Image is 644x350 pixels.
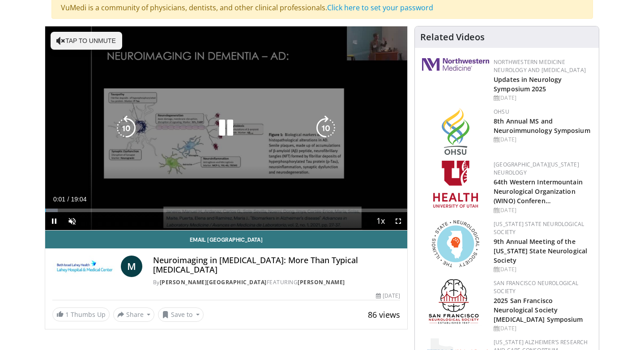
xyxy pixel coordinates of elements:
[53,196,65,203] span: 0:01
[494,94,592,102] div: [DATE]
[71,196,86,203] span: 19:04
[63,212,81,230] button: Unmute
[432,220,479,267] img: 71a8b48c-8850-4916-bbdd-e2f3ccf11ef9.png.150x105_q85_autocrop_double_scale_upscale_version-0.2.png
[494,237,587,265] a: 9th Annual Meeting of the [US_STATE] State Neurological Society
[494,206,592,214] div: [DATE]
[389,212,407,230] button: Fullscreen
[158,307,204,322] button: Save to
[65,310,69,319] span: 1
[45,230,408,248] a: Email [GEOGRAPHIC_DATA]
[371,212,389,230] button: Playback Rate
[433,161,478,208] img: f6362829-b0a3-407d-a044-59546adfd345.png.150x105_q85_autocrop_double_scale_upscale_version-0.2.png
[494,117,590,135] a: 8th Annual MS and Neuroimmunology Symposium
[368,309,400,320] span: 86 views
[422,58,489,71] img: 2a462fb6-9365-492a-ac79-3166a6f924d8.png.150x105_q85_autocrop_double_scale_upscale_version-0.2.jpg
[494,296,583,324] a: 2025 San Francisco Neurological Society [MEDICAL_DATA] Symposium
[51,32,122,50] button: Tap to unmute
[494,108,509,115] a: OHSU
[494,161,579,176] a: [GEOGRAPHIC_DATA][US_STATE] Neurology
[420,32,485,43] h4: Related Videos
[494,220,584,236] a: [US_STATE] State Neurological Society
[494,324,592,333] div: [DATE]
[429,279,482,326] img: ad8adf1f-d405-434e-aebe-ebf7635c9b5d.png.150x105_q85_autocrop_double_scale_upscale_version-0.2.png
[45,212,63,230] button: Pause
[298,278,345,286] a: [PERSON_NAME]
[45,26,408,230] video-js: Video Player
[442,108,469,155] img: da959c7f-65a6-4fcf-a939-c8c702e0a770.png.150x105_q85_autocrop_double_scale_upscale_version-0.2.png
[52,256,117,277] img: Lahey Hospital & Medical Center
[121,256,142,277] a: M
[327,3,433,13] a: Click here to set your password
[494,58,586,74] a: Northwestern Medicine Neurology and [MEDICAL_DATA]
[52,307,110,321] a: 1 Thumbs Up
[494,178,583,205] a: 64th Western Intermountain Neurological Organization (WINO) Conferen…
[494,265,592,273] div: [DATE]
[153,256,400,275] h4: Neuroimaging in [MEDICAL_DATA]: More Than Typical [MEDICAL_DATA]
[68,196,69,203] span: /
[45,209,408,212] div: Progress Bar
[494,75,562,93] a: Updates in Neurology Symposium 2025
[494,279,578,295] a: San Francisco Neurological Society
[160,278,267,286] a: [PERSON_NAME][GEOGRAPHIC_DATA]
[153,278,400,286] div: By FEATURING
[113,307,155,322] button: Share
[494,136,592,144] div: [DATE]
[376,292,400,300] div: [DATE]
